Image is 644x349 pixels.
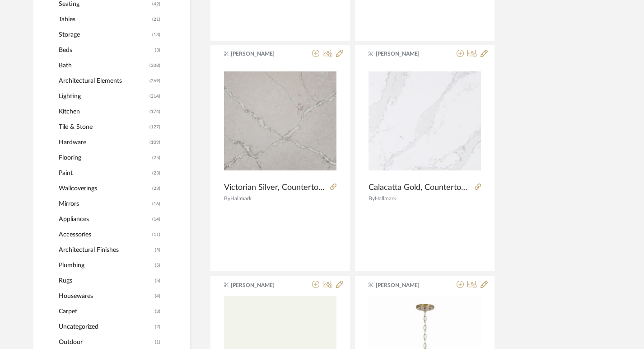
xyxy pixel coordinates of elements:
span: Hallmark [375,196,396,201]
span: (13) [152,28,160,42]
span: Plumbing [59,258,153,273]
span: By [224,196,230,201]
span: (127) [149,120,160,134]
img: Calacatta Gold, Countertop Estimate, Eased Edge [369,71,481,170]
span: Uncategorized [59,319,153,335]
span: Lighting [59,89,147,104]
span: Paint [59,165,150,181]
span: (5) [155,258,160,273]
span: Housewares [59,288,153,304]
span: (5) [155,243,160,257]
span: Beds [59,42,153,58]
span: Appliances [59,212,150,227]
span: (109) [149,135,160,150]
span: Accessories [59,227,150,242]
span: (3) [155,304,160,319]
span: [PERSON_NAME] [376,281,433,289]
span: (174) [149,104,160,119]
span: Calacatta Gold, Countertop Estimate, Eased Edge [369,183,471,193]
span: Rugs [59,273,153,288]
span: Carpet [59,304,153,319]
span: (23) [152,166,160,180]
span: (11) [152,227,160,242]
span: Bath [59,58,147,73]
span: By [369,196,375,201]
span: (25) [152,151,160,165]
span: (3) [155,43,160,57]
span: Storage [59,27,150,42]
span: (2) [155,320,160,334]
span: Victorian Silver, Countertop Estimate, Eased Edge [224,183,327,193]
span: Mirrors [59,196,150,212]
span: Architectural Finishes [59,242,153,258]
span: Architectural Elements [59,73,147,89]
span: (16) [152,197,160,211]
span: Kitchen [59,104,147,119]
span: Tables [59,12,150,27]
span: [PERSON_NAME] [231,50,288,58]
span: (21) [152,12,160,27]
span: (4) [155,289,160,303]
span: Wallcoverings [59,181,150,196]
span: (308) [149,58,160,73]
span: Hardware [59,135,147,150]
span: (5) [155,274,160,288]
span: (23) [152,181,160,196]
span: Tile & Stone [59,119,147,135]
span: [PERSON_NAME] [231,281,288,289]
span: (269) [149,74,160,88]
span: Hallmark [230,196,252,201]
span: (214) [149,89,160,104]
img: Victorian Silver, Countertop Estimate, Eased Edge [224,71,336,170]
span: [PERSON_NAME] [376,50,433,58]
span: Flooring [59,150,150,165]
span: (14) [152,212,160,226]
